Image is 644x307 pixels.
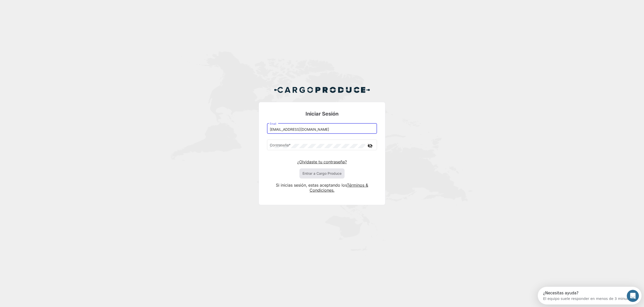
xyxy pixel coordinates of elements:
div: Abrir Intercom Messenger [2,2,110,16]
iframe: Intercom live chat discovery launcher [538,287,641,304]
mat-icon: visibility_off [367,143,373,149]
input: Email [270,127,374,132]
span: Si inicias sesión, estas aceptando los [276,183,347,188]
h3: Iniciar Sesión [267,110,377,117]
iframe: Intercom live chat [627,290,639,302]
a: Términos & Condiciones. [310,183,368,193]
img: Cargo Produce Logo [274,84,370,96]
div: ¿Necesitas ayuda? [5,4,95,8]
a: ¿Olvidaste tu contraseña? [297,159,347,164]
div: El equipo suele responder en menos de 3 minutos [5,8,95,14]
